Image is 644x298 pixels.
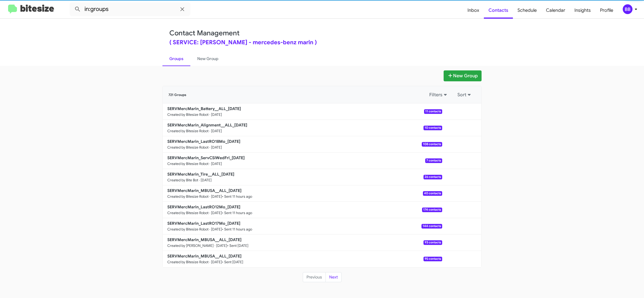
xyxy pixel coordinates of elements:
a: SERVMercMarin_LastRO12Mo_[DATE]Created by Bitesize Robot · [DATE]• Sent 11 hours ago174 contacts [163,202,442,218]
span: 7 contacts [425,158,442,163]
a: SERVMercMarin_LastRO17Mo_[DATE]Created by Bitesize Robot · [DATE]• Sent 11 hours ago144 contacts [163,218,442,234]
span: 174 contacts [422,207,442,212]
small: Created by Bitesize Robot · [DATE] [167,145,222,150]
a: SERVMercMarin_Battery__ALL_[DATE]Created by Bitesize Robot · [DATE]11 contacts [163,103,442,120]
span: 11 contacts [424,109,442,114]
a: SERVMercMarin_Alignment__ALL_[DATE]Created by Bitesize Robot · [DATE]10 contacts [163,120,442,136]
a: SERVMercMarin_MBUSA__ALL_[DATE]Created by [PERSON_NAME] · [DATE]• Sent [DATE]93 contacts [163,234,442,251]
button: BB [618,4,638,14]
span: 144 contacts [421,224,442,228]
b: SERVMercMarin_LastRO17Mo_[DATE] [167,221,240,226]
small: Created by [PERSON_NAME] · [DATE] [167,243,227,248]
span: 108 contacts [422,142,442,147]
a: Groups [162,51,190,66]
a: SERVMercMarin_Tire__ALL_[DATE]Created by Bite Bot · [DATE]26 contacts [163,169,442,185]
b: SERVMercMarin_Tire__ALL_[DATE] [167,172,234,177]
a: Contact Management [169,29,239,37]
a: Inbox [463,2,484,19]
b: SERVMercMarin_MBUSA__ALL_[DATE] [167,237,241,242]
button: Filters [426,90,452,100]
small: • Sent [DATE] [222,260,243,264]
a: SERVMercMarin_MBUSA__ALL_[DATE]Created by Bitesize Robot · [DATE]• Sent [DATE]95 contacts [163,251,442,267]
a: SERVMercMarin_LastRO18Mo_[DATE]Created by Bitesize Robot · [DATE]108 contacts [163,136,442,153]
span: 95 contacts [423,257,442,261]
button: Next [325,272,342,282]
span: 40 contacts [423,191,442,196]
b: SERVMercMarin_Alignment__ALL_[DATE] [167,122,247,128]
small: Created by Bitesize Robot · [DATE] [167,162,222,166]
button: New Group [444,70,482,81]
small: • Sent 11 hours ago [222,211,252,215]
input: Search [70,2,190,16]
small: Created by Bitesize Robot · [DATE] [167,260,222,264]
button: Sort [454,90,476,100]
small: Created by Bitesize Robot · [DATE] [167,129,222,133]
a: SERVMercMarin_ServCSIWedFri_[DATE]Created by Bitesize Robot · [DATE]7 contacts [163,153,442,169]
a: New Group [190,51,225,66]
small: Created by Bitesize Robot · [DATE] [167,227,222,232]
small: Created by Bitesize Robot · [DATE] [167,194,222,199]
b: SERVMercMarin_MBUSA__ALL_[DATE] [167,188,241,193]
small: • Sent [DATE] [227,243,248,248]
small: Created by Bitesize Robot · [DATE] [167,112,222,117]
b: SERVMercMarin_LastRO18Mo_[DATE] [167,139,240,144]
a: Schedule [513,2,541,19]
small: • Sent 11 hours ago [222,227,252,232]
small: Created by Bitesize Robot · [DATE] [167,211,222,215]
a: Contacts [484,2,513,19]
div: ( SERVICE: [PERSON_NAME] - mercedes-benz marin ) [169,40,475,45]
a: Calendar [541,2,570,19]
span: 93 contacts [423,240,442,245]
b: SERVMercMarin_Battery__ALL_[DATE] [167,106,241,111]
a: SERVMercMarin_MBUSA__ALL_[DATE]Created by Bitesize Robot · [DATE]• Sent 11 hours ago40 contacts [163,185,442,202]
b: SERVMercMarin_LastRO12Mo_[DATE] [167,204,240,209]
span: 721 Groups [168,93,186,97]
small: • Sent 11 hours ago [222,194,252,199]
a: Profile [595,2,618,19]
span: 10 contacts [423,126,442,130]
b: SERVMercMarin_ServCSIWedFri_[DATE] [167,155,245,160]
span: 26 contacts [423,175,442,179]
div: BB [623,4,632,14]
a: Insights [570,2,595,19]
b: SERVMercMarin_MBUSA__ALL_[DATE] [167,253,241,259]
small: Created by Bite Bot · [DATE] [167,178,212,182]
